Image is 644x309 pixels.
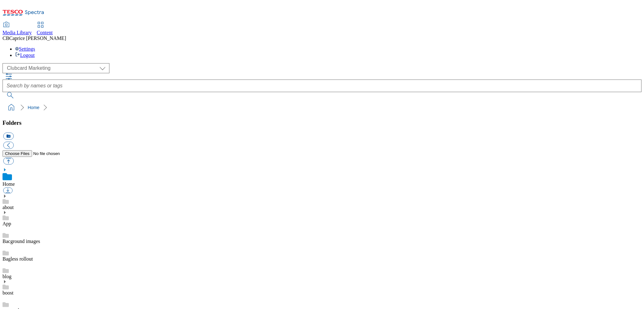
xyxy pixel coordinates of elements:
a: blog [3,274,11,279]
a: Bagless rollout [3,256,33,262]
h3: Folders [3,119,641,126]
nav: breadcrumb [3,102,641,113]
a: Home [28,105,39,110]
a: Settings [15,46,35,52]
input: Search by names or tags [3,80,641,92]
span: Content [37,30,53,35]
a: Home [3,181,15,187]
a: boost [3,290,14,295]
span: Caprice [PERSON_NAME] [9,36,66,41]
span: Media Library [3,30,32,35]
a: Media Library [3,22,32,36]
a: Bacground images [3,239,40,244]
a: home [6,102,16,113]
a: App [3,221,11,226]
a: about [3,205,14,210]
a: Logout [15,52,35,58]
span: CB [3,36,9,41]
a: Content [37,22,53,36]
